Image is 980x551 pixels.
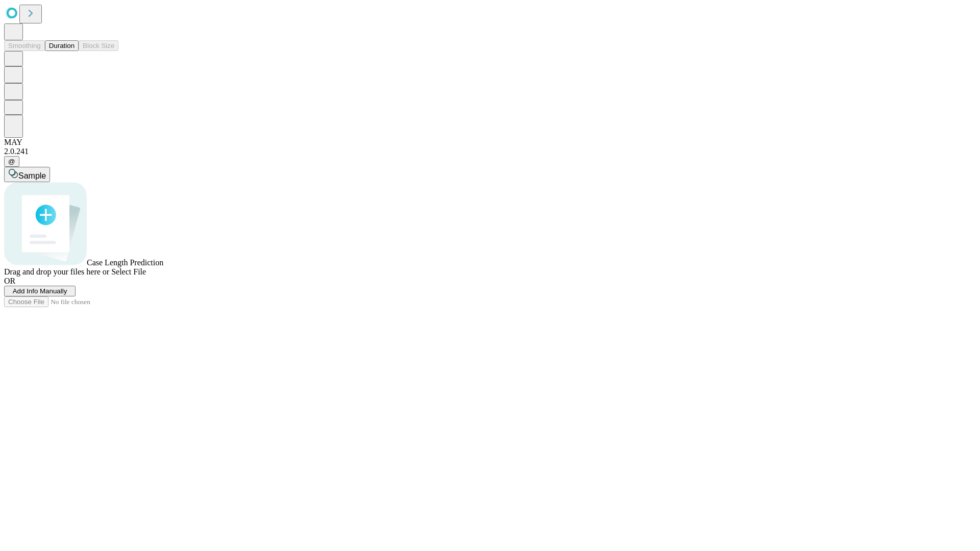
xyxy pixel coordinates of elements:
[79,40,118,51] button: Block Size
[45,40,79,51] button: Duration
[18,171,46,180] span: Sample
[4,267,109,276] span: Drag and drop your files here or
[4,167,50,182] button: Sample
[13,287,67,295] span: Add Info Manually
[111,267,146,276] span: Select File
[4,156,19,167] button: @
[4,40,45,51] button: Smoothing
[4,277,15,285] span: OR
[4,147,976,156] div: 2.0.241
[4,138,976,147] div: MAY
[4,286,76,296] button: Add Info Manually
[8,158,15,165] span: @
[87,258,163,267] span: Case Length Prediction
